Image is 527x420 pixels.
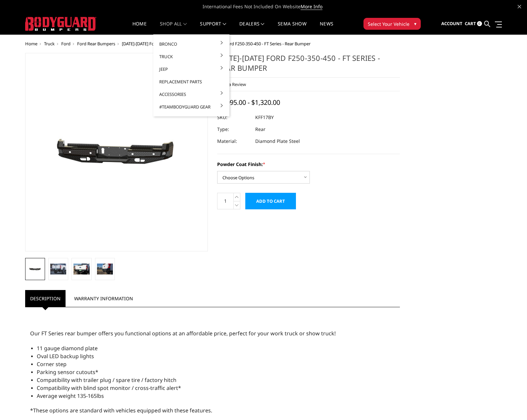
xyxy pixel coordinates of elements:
[44,41,55,47] a: Truck
[255,111,274,123] dd: KFF17BY
[61,41,71,47] a: Ford
[156,101,227,113] a: #TeamBodyguard Gear
[30,407,212,414] span: *These options are standard with vehicles equipped with these features.
[465,21,476,26] span: Cart
[77,41,115,47] a: Ford Rear Bumpers
[441,15,462,33] a: Account
[37,368,98,376] span: Parking sensor cutouts*
[239,21,264,34] a: Dealers
[27,265,43,273] img: 2017-2022 Ford F250-350-450 - FT Series - Rear Bumper
[278,21,307,34] a: SEMA Show
[414,20,416,27] span: ▾
[156,88,227,101] a: Accessories
[160,21,187,34] a: shop all
[217,135,250,147] dt: Material:
[217,98,280,107] span: $1,095.00 - $1,320.00
[37,360,67,368] span: Corner step
[217,81,246,87] a: Write a Review
[255,135,300,147] dd: Diamond Plate Steel
[73,264,89,274] img: 2017-2022 Ford F250-350-450 - FT Series - Rear Bumper
[30,330,336,337] span: Our FT Series rear bumper offers you functional options at an affordable price, perfect for your ...
[37,345,98,352] span: 11 gauge diamond plate
[245,193,296,209] input: Add to Cart
[156,50,227,63] a: Truck
[25,41,37,47] a: Home
[217,111,250,123] dt: SKU:
[477,21,482,26] span: 0
[197,41,311,47] span: [DATE]-[DATE] Ford F250-350-450 - FT Series - Rear Bumper
[122,41,191,47] a: [DATE]-[DATE] Ford F250/F350/F450
[320,21,333,34] a: News
[441,21,462,26] span: Account
[217,123,250,135] dt: Type:
[255,123,265,135] dd: Rear
[97,264,113,274] img: 2017-2022 Ford F250-350-450 - FT Series - Rear Bumper
[217,53,400,78] h1: [DATE]-[DATE] Ford F250-350-450 - FT Series - Rear Bumper
[217,161,400,168] label: Powder Coat Finish:
[156,38,227,50] a: Bronco
[132,21,147,34] a: Home
[25,53,208,251] a: 2017-2022 Ford F250-350-450 - FT Series - Rear Bumper
[363,18,421,30] button: Select Your Vehicle
[69,290,138,307] a: Warranty Information
[50,264,66,274] img: 2017-2022 Ford F250-350-450 - FT Series - Rear Bumper
[37,384,181,392] span: Compatibility with blind spot monitor / cross-traffic alert*
[25,290,66,307] a: Description
[465,15,482,33] a: Cart 0
[25,17,96,31] img: BODYGUARD BUMPERS
[156,63,227,75] a: Jeep
[200,21,226,34] a: Support
[301,3,322,10] a: More Info
[37,353,94,360] span: Oval LED backup lights
[368,21,409,27] span: Select Your Vehicle
[37,376,176,384] span: Compatibility with trailer plug / spare tire / factory hitch
[37,392,104,399] span: Average weight 135-165lbs
[156,75,227,88] a: Replacement Parts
